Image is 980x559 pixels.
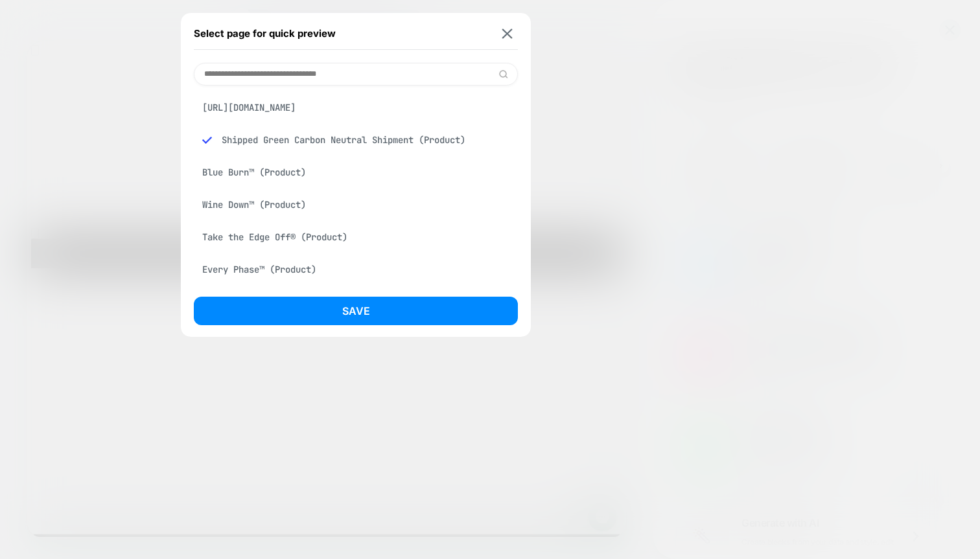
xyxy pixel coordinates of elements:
div: Announcement [5,29,794,239]
span: Select page for quick preview [194,27,336,40]
button: Gorgias live chat [6,5,45,43]
img: close [502,29,513,38]
div: [URL][DOMAIN_NAME] [194,95,518,120]
div: Blue Burn™ (Product) [194,160,518,185]
img: edit [498,69,508,79]
button: Navigate to previous announcement [5,5,16,19]
img: blue checkmark [202,135,212,145]
button: Save [194,297,518,325]
div: Every Phase™ (Product) [194,257,518,282]
button: Navigate to next announcement [5,249,16,263]
div: Shipped Green Carbon Neutral Shipment (Product) [194,128,518,152]
div: Wine Down™ (Product) [194,192,518,217]
div: Take the Edge Off® (Product) [194,225,518,249]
